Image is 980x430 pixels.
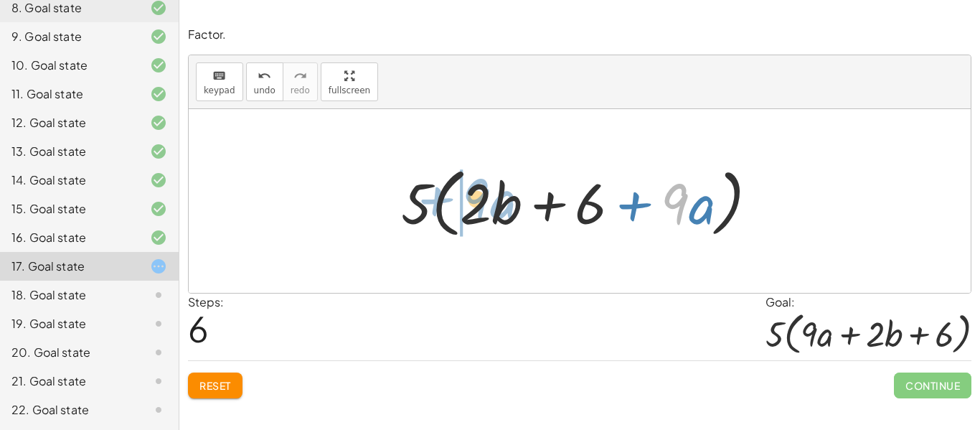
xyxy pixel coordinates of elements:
div: 15. Goal state [11,200,127,218]
div: 16. Goal state [11,229,127,246]
i: Task finished and correct. [150,200,167,218]
i: Task not started. [150,286,167,304]
span: undo [254,85,275,95]
i: keyboard [212,67,226,85]
span: Reset [199,379,231,392]
button: redoredo [283,62,318,101]
i: Task not started. [150,373,167,390]
div: 14. Goal state [11,172,127,189]
i: Task finished and correct. [150,114,167,131]
i: Task not started. [150,315,167,332]
button: undoundo [246,62,283,101]
div: 20. Goal state [11,344,127,361]
div: 17. Goal state [11,258,127,275]
div: Goal: [765,294,971,311]
i: Task finished and correct. [150,143,167,160]
div: 10. Goal state [11,57,127,74]
i: Task not started. [150,344,167,361]
div: 11. Goal state [11,85,127,103]
i: Task finished and correct. [150,85,167,103]
span: 6 [188,307,209,350]
span: keypad [204,85,235,95]
i: undo [258,67,271,85]
div: 12. Goal state [11,114,127,131]
i: redo [293,67,307,85]
div: 22. Goal state [11,401,127,419]
div: 19. Goal state [11,315,127,332]
button: fullscreen [321,62,378,101]
div: 18. Goal state [11,286,127,304]
label: Steps: [188,294,224,309]
i: Task not started. [150,401,167,419]
p: Factor. [188,27,971,43]
i: Task finished and correct. [150,57,167,74]
span: fullscreen [329,85,370,95]
i: Task finished and correct. [150,28,167,45]
i: Task started. [150,258,167,275]
i: Task finished and correct. [150,229,167,246]
div: 21. Goal state [11,373,127,390]
div: 13. Goal state [11,143,127,160]
div: 9. Goal state [11,28,127,45]
button: keyboardkeypad [196,62,243,101]
button: Reset [188,373,242,398]
i: Task finished and correct. [150,172,167,189]
span: redo [291,85,310,95]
